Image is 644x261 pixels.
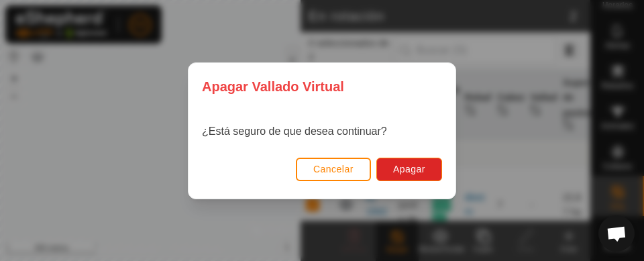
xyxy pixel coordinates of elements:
[598,215,635,252] div: Chat abierto
[296,157,371,180] button: Cancelar
[376,157,442,180] button: Apagar
[202,76,344,97] span: Apagar Vallado Virtual
[202,123,387,140] p: ¿Está seguro de que desea continuar?
[393,164,425,174] span: Apagar
[313,164,354,174] span: Cancelar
